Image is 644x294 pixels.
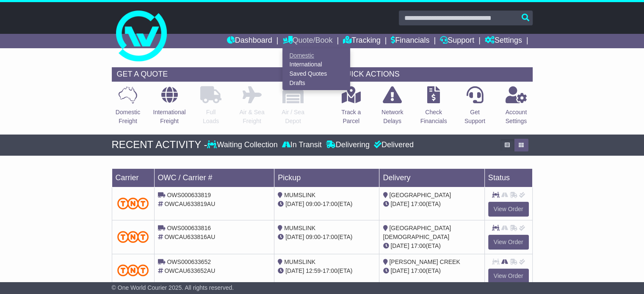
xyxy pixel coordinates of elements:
[278,200,376,209] div: - (ETA)
[335,67,533,82] div: QUICK ACTIONS
[164,201,215,207] span: OWCAU633819AU
[117,198,149,209] img: TNT_Domestic.png
[411,267,426,274] span: 17:00
[200,108,221,126] p: Full Loads
[324,140,372,150] div: Delivering
[383,267,481,275] div: (ETA)
[464,86,486,130] a: GetSupport
[420,108,447,126] p: Check Financials
[115,86,141,130] a: DomesticFreight
[167,225,211,231] span: OWS000633816
[285,234,304,240] span: [DATE]
[484,168,532,187] td: Status
[153,108,185,126] p: International Freight
[167,192,211,198] span: OWS000633819
[164,267,215,274] span: OWCAU633652AU
[239,108,264,126] p: Air & Sea Freight
[488,202,529,217] a: View Order
[283,51,350,60] a: Domestic
[505,86,528,130] a: AccountSettings
[207,140,279,150] div: Waiting Collection
[306,234,321,240] span: 09:00
[391,34,429,48] a: Financials
[420,86,448,130] a: CheckFinancials
[440,34,474,48] a: Support
[112,139,207,151] div: RECENT ACTIVITY -
[306,201,321,207] span: 09:00
[306,267,321,274] span: 12:59
[117,264,149,276] img: TNT_Domestic.png
[390,201,409,207] span: [DATE]
[285,267,304,274] span: [DATE]
[283,69,350,79] a: Saved Quotes
[274,168,379,187] td: Pickup
[464,108,485,126] p: Get Support
[284,225,315,231] span: MUMSLINK
[280,140,324,150] div: In Transit
[278,233,376,242] div: - (ETA)
[323,201,337,207] span: 17:00
[383,242,481,250] div: (ETA)
[116,108,140,126] p: Domestic Freight
[485,34,522,48] a: Settings
[383,225,451,240] span: [GEOGRAPHIC_DATA][DEMOGRAPHIC_DATA]
[389,192,451,198] span: [GEOGRAPHIC_DATA]
[389,258,460,265] span: [PERSON_NAME] CREEK
[167,258,211,265] span: OWS000633652
[341,108,361,126] p: Track a Parcel
[282,108,304,126] p: Air / Sea Depot
[284,258,315,265] span: MUMSLINK
[390,242,409,249] span: [DATE]
[285,201,304,207] span: [DATE]
[390,267,409,274] span: [DATE]
[372,140,414,150] div: Delivered
[117,231,149,242] img: TNT_Domestic.png
[283,60,350,69] a: International
[112,284,234,291] span: © One World Courier 2025. All rights reserved.
[343,34,380,48] a: Tracking
[379,168,484,187] td: Delivery
[383,200,481,209] div: (ETA)
[488,235,529,250] a: View Order
[341,86,361,130] a: Track aParcel
[152,86,186,130] a: InternationalFreight
[381,86,404,130] a: NetworkDelays
[164,234,215,240] span: OWCAU633816AU
[282,48,350,90] div: Quote/Book
[411,242,426,249] span: 17:00
[112,67,310,82] div: GET A QUOTE
[227,34,272,48] a: Dashboard
[506,108,527,126] p: Account Settings
[488,269,529,283] a: View Order
[323,267,337,274] span: 17:00
[154,168,274,187] td: OWC / Carrier #
[283,78,350,88] a: Drafts
[282,34,332,48] a: Quote/Book
[278,267,376,275] div: - (ETA)
[381,108,403,126] p: Network Delays
[411,201,426,207] span: 17:00
[323,234,337,240] span: 17:00
[284,192,315,198] span: MUMSLINK
[112,168,154,187] td: Carrier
